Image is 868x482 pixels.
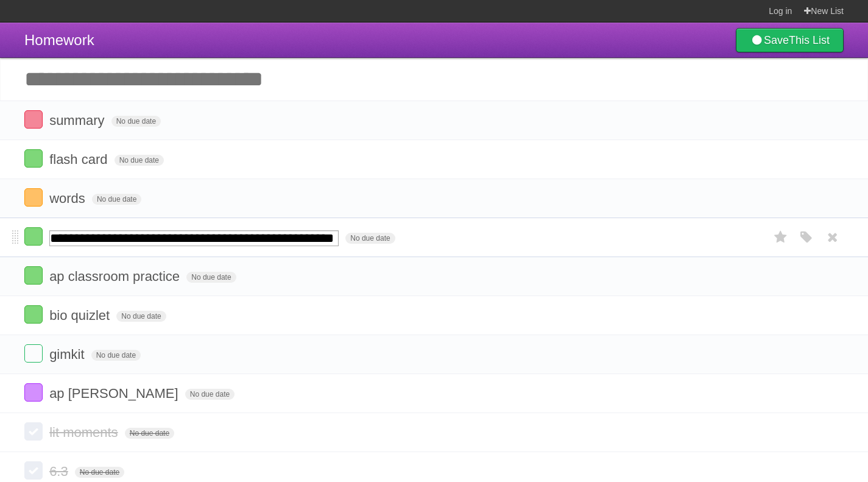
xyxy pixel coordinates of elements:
[24,383,43,402] label: Done
[49,425,121,440] span: lit moments
[125,428,174,439] span: No due date
[24,422,43,441] label: Done
[115,155,164,166] span: No due date
[75,467,124,478] span: No due date
[49,464,71,479] span: 6.3
[49,113,107,128] span: summary
[91,350,141,361] span: No due date
[24,305,43,324] label: Done
[736,28,844,52] a: SaveThis List
[24,227,43,246] label: Done
[49,386,182,401] span: ap [PERSON_NAME]
[92,194,141,205] span: No due date
[116,311,166,322] span: No due date
[345,233,395,244] span: No due date
[49,308,113,323] span: bio quizlet
[49,269,183,284] span: ap classroom practice
[789,34,830,46] b: This List
[185,389,235,400] span: No due date
[24,188,43,207] label: Done
[24,32,94,48] span: Homework
[24,461,43,480] label: Done
[111,116,161,127] span: No due date
[186,272,236,283] span: No due date
[769,227,792,247] label: Star task
[49,191,88,206] span: words
[24,266,43,285] label: Done
[49,347,87,362] span: gimkit
[24,344,43,363] label: Done
[24,149,43,168] label: Done
[24,110,43,129] label: Done
[49,152,110,167] span: flash card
